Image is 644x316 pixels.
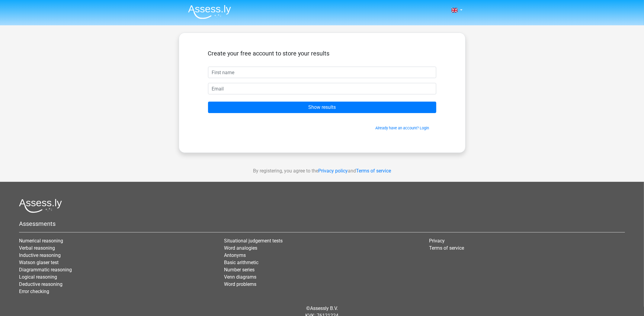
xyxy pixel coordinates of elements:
a: Privacy [429,238,445,244]
a: Verbal reasoning [19,245,55,251]
a: Venn diagrams [224,274,256,280]
img: Assessly logo [19,199,62,213]
a: Already have an account? Login [376,126,429,130]
input: Email [208,83,436,94]
a: Basic arithmetic [224,260,258,265]
a: Situational judgement tests [224,238,283,244]
a: Terms of service [429,245,464,251]
input: First name [208,67,436,78]
a: Assessly B.V. [310,305,338,311]
a: Antonyms [224,252,246,258]
a: Numerical reasoning [19,238,63,244]
a: Watson glaser test [19,260,59,265]
a: Privacy policy [318,168,348,174]
a: Number series [224,267,255,273]
h5: Create your free account to store your results [208,50,436,57]
a: Inductive reasoning [19,252,61,258]
a: Word analogies [224,245,257,251]
a: Error checking [19,289,49,294]
h5: Assessments [19,220,625,227]
a: Logical reasoning [19,274,57,280]
a: Word problems [224,281,256,287]
input: Show results [208,102,436,113]
a: Terms of service [356,168,391,174]
a: Deductive reasoning [19,281,62,287]
a: Diagrammatic reasoning [19,267,72,273]
img: Assessly [188,5,231,19]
